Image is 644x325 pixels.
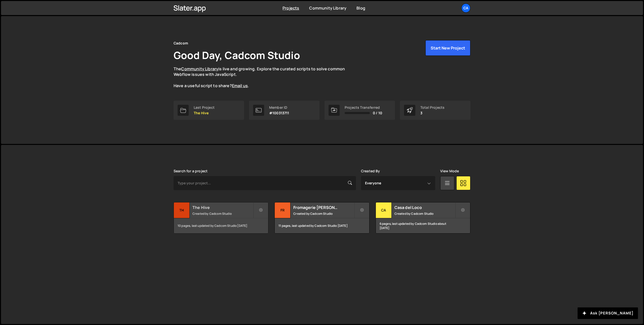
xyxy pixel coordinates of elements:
p: The is live and growing. Explore the curated scripts to solve common Webflow issues with JavaScri... [174,66,355,89]
input: Type your project... [174,176,356,190]
h1: Good Day, Cadcom Studio [174,48,300,62]
a: Last Project The Hive [174,101,244,120]
div: Fr [275,202,291,218]
div: 11 pages, last updated by Cadcom Studio [DATE] [275,218,369,233]
p: #100313711 [269,111,289,115]
h2: Casa del Loco [394,205,455,210]
div: Total Projects [420,105,445,110]
button: Ask [PERSON_NAME] [578,307,638,319]
a: Projects [283,5,299,11]
div: 6 pages, last updated by Cadcom Studio about [DATE] [376,218,470,233]
div: Cadcom [174,40,188,46]
a: Ca [461,4,470,13]
div: Last Project [194,105,215,110]
h2: Fromagerie [PERSON_NAME] [293,205,354,210]
a: Community Library [181,66,218,72]
h2: The Hive [192,205,253,210]
small: Created by Cadcom Studio [394,211,455,216]
small: Created by Cadcom Studio [192,211,253,216]
div: Th [174,202,190,218]
button: Start New Project [425,40,470,56]
a: Email us [232,83,248,88]
div: Projects Transferred [345,105,382,110]
a: Ca Casa del Loco Created by Cadcom Studio 6 pages, last updated by Cadcom Studio about [DATE] [376,202,470,234]
div: Ca [376,202,392,218]
label: Created By [361,169,380,173]
label: Search for a project [174,169,208,173]
a: Community Library [309,5,346,11]
span: 0 / 10 [373,111,382,115]
a: Fr Fromagerie [PERSON_NAME] Created by Cadcom Studio 11 pages, last updated by Cadcom Studio [DATE] [274,202,369,234]
p: The Hive [194,111,215,115]
a: Th The Hive Created by Cadcom Studio 10 pages, last updated by Cadcom Studio [DATE] [174,202,268,234]
div: Member ID [269,105,289,110]
label: View Mode [440,169,459,173]
p: 3 [420,111,445,115]
a: Blog [356,5,365,11]
div: 10 pages, last updated by Cadcom Studio [DATE] [174,218,268,233]
small: Created by Cadcom Studio [293,211,354,216]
